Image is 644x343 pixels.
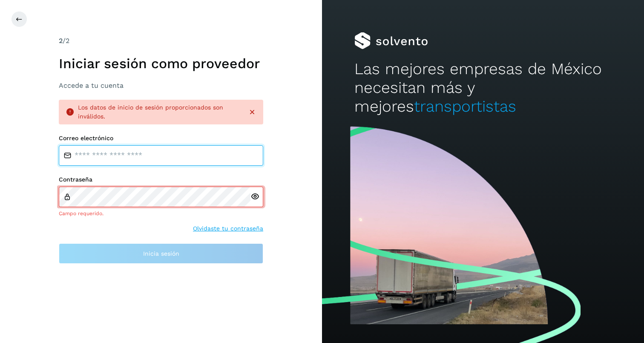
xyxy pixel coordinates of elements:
span: Inicia sesión [143,251,179,257]
div: Los datos de inicio de sesión proporcionados son inválidos. [78,103,241,121]
span: 2 [59,37,63,45]
h2: Las mejores empresas de México necesitan más y mejores [354,60,612,116]
iframe: reCAPTCHA [96,274,226,307]
h3: Accede a tu cuenta [59,81,263,89]
h1: Iniciar sesión como proveedor [59,55,263,72]
div: Campo requerido. [59,210,263,217]
div: /2 [59,36,263,46]
button: Inicia sesión [59,243,263,264]
span: transportistas [414,97,516,115]
label: Correo electrónico [59,135,263,142]
a: Olvidaste tu contraseña [193,224,263,233]
label: Contraseña [59,176,263,183]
